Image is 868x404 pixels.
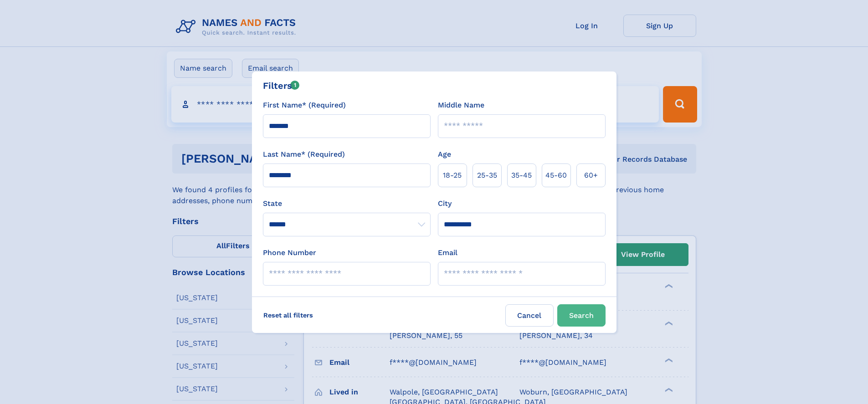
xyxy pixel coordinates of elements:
label: City [438,198,452,209]
label: Age [438,149,451,160]
label: Email [438,247,457,258]
button: Search [557,304,606,327]
label: Reset all filters [257,304,319,326]
span: 25‑35 [477,170,497,181]
label: Phone Number [263,247,316,258]
label: Last Name* (Required) [263,149,345,160]
label: State [263,198,431,209]
label: Middle Name [438,100,484,111]
span: 18‑25 [443,170,462,181]
label: First Name* (Required) [263,100,346,111]
span: 45‑60 [545,170,567,181]
div: Filters [263,79,300,92]
span: 60+ [584,170,598,181]
label: Cancel [505,304,554,327]
span: 35‑45 [511,170,532,181]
